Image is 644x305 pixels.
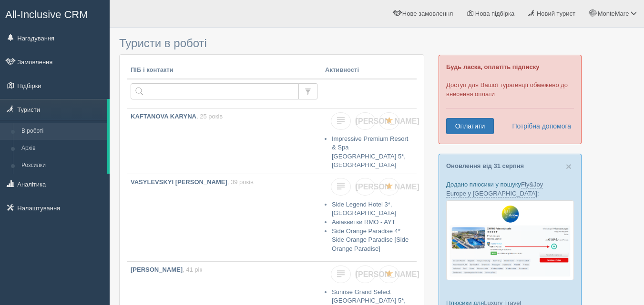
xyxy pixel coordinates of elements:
th: ПІБ і контакти [127,62,321,79]
span: Туристи в роботі [119,37,207,49]
img: fly-joy-de-proposal-crm-for-travel-agency.png [446,200,574,280]
span: All-Inclusive CRM [5,9,88,20]
a: [PERSON_NAME] [355,266,375,283]
span: [PERSON_NAME] [356,270,419,278]
th: Активності [321,62,417,79]
a: [PERSON_NAME] [355,112,375,130]
a: Impressive Premium Resort & Spa [GEOGRAPHIC_DATA] 5*, [GEOGRAPHIC_DATA] [332,135,408,169]
a: Авіаквитки RMO - AYT [332,218,396,226]
a: [PERSON_NAME] [355,178,375,196]
span: [PERSON_NAME] [356,183,419,191]
a: KAFTANOVA KARYNA, 25 років [127,108,321,169]
a: Розсилки [17,157,107,174]
b: KAFTANOVA KARYNA [131,113,196,120]
span: × [566,161,572,172]
span: , 41 рік [183,266,202,273]
a: Потрібна допомога [506,118,572,134]
a: Архів [17,140,107,157]
a: All-Inclusive CRM [0,0,109,27]
a: В роботі [17,123,107,140]
b: VASYLEVSKYI [PERSON_NAME] [131,178,227,186]
span: Нова підбірка [475,10,515,17]
a: Fly&Joy Europe у [GEOGRAPHIC_DATA] [446,181,543,197]
span: MonteMare [598,10,629,17]
span: , 25 років [196,113,223,120]
b: Будь ласка, оплатіть підписку [446,63,539,70]
p: Додано плюсики у пошуку : [446,180,574,198]
b: [PERSON_NAME] [131,266,183,273]
a: Оплатити [446,118,494,134]
input: Пошук за ПІБ, паспортом або контактами [131,83,299,99]
a: Оновлення від 31 серпня [446,162,524,169]
a: VASYLEVSKYI [PERSON_NAME], 39 років [127,174,321,261]
button: Close [566,161,572,171]
span: [PERSON_NAME] [356,117,419,125]
span: Нове замовлення [402,10,453,17]
div: Доступ для Вашої турагенції обмежено до внесення оплати [439,55,582,144]
span: , 39 років [227,178,254,186]
a: Side Legend Hotel 3*, [GEOGRAPHIC_DATA] [332,201,396,217]
a: Side Orange Paradise 4* Side Orange Paradise [Side Orange Paradise] [332,227,409,252]
span: Новий турист [537,10,575,17]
